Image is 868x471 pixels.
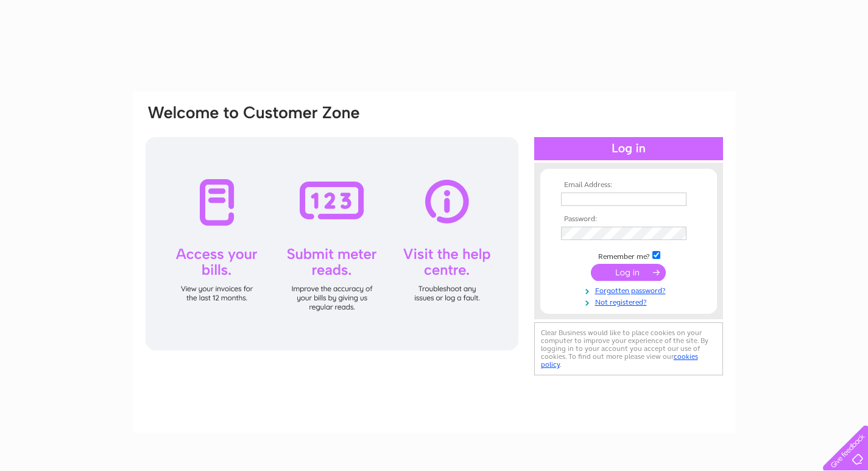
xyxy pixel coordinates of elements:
a: Forgotten password? [561,284,699,296]
th: Email Address: [558,181,699,189]
th: Password: [558,215,699,224]
div: Clear Business would like to place cookies on your computer to improve your experience of the sit... [534,322,723,375]
input: Submit [591,264,666,281]
a: Not registered? [561,296,699,307]
td: Remember me? [558,249,699,261]
a: cookies policy [541,352,698,369]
